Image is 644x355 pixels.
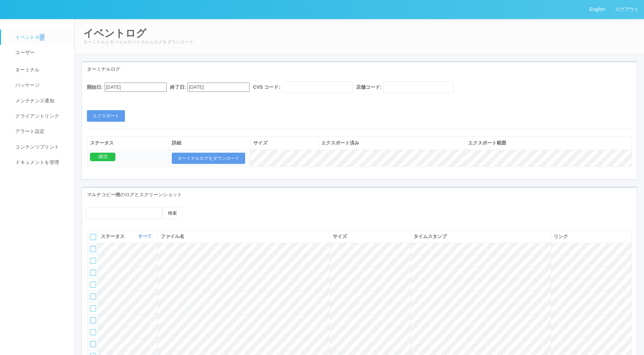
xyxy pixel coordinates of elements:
span: メンテナンス通知 [14,98,54,103]
a: アラート設定 [1,124,80,139]
span: アラート設定 [14,129,44,134]
a: ドキュメントを管理 [1,155,80,170]
button: エクスポート [87,110,125,122]
div: エクスポート範囲 [468,139,629,147]
button: ターミナルログをダウンロード [172,153,245,164]
h2: イベントログ [83,28,636,39]
a: コンテンツプリント [1,139,80,155]
div: 成功 [90,153,115,161]
a: ユーザー [1,45,80,60]
span: コンテンツプリント [14,144,59,150]
a: すべて [138,234,153,239]
div: エクスポート済み [321,139,462,147]
a: パッケージ [1,78,80,93]
p: ターミナルとモバイルデバイスからログをダウンロード [83,39,636,46]
div: マルチコピー機のログとスクリーンショット [82,188,637,202]
div: ターミナルログ [82,62,637,76]
span: ステータス [101,233,126,240]
label: 開始日: [87,84,103,91]
span: パッケージ [14,82,40,88]
span: ターミナル [14,67,40,72]
div: サイズ [253,139,315,147]
label: 店舗コード: [356,84,382,91]
span: イベントログ [14,34,44,40]
button: 検索 [162,207,183,219]
a: イベントログ [1,30,80,45]
div: 詳細 [172,139,248,147]
label: CVS コード: [253,84,280,91]
button: すべて [136,233,155,240]
span: ユーザー [14,50,35,55]
span: ファイル名 [161,234,184,239]
label: 終了日: [170,84,186,91]
span: タイムスタンプ [413,234,447,239]
div: ステータス [90,139,166,147]
span: ドキュメントを管理 [14,159,59,165]
span: サイズ [333,234,347,239]
span: クライアントリンク [14,113,59,119]
div: リンク [554,233,629,240]
a: クライアントリンク [1,108,80,124]
a: メンテナンス通知 [1,93,80,108]
a: ターミナル [1,61,80,78]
